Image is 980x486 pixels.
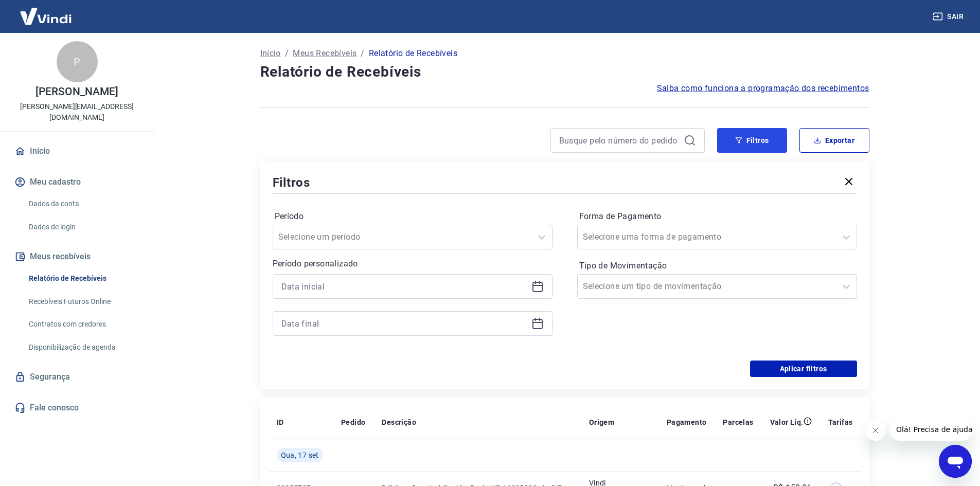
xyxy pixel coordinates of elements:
[12,366,141,388] a: Segurança
[799,128,869,153] button: Exportar
[285,47,289,60] p: /
[25,337,141,358] a: Disponibilização de agenda
[8,101,146,123] p: [PERSON_NAME][EMAIL_ADDRESS][DOMAIN_NAME]
[750,361,857,377] button: Aplicar filtros
[382,417,416,427] p: Descrição
[260,47,281,60] a: Início
[273,174,311,191] h5: Filtros
[931,7,968,26] button: Sair
[12,1,79,32] img: Vindi
[275,210,550,223] label: Período
[25,193,141,214] a: Dados da conta
[589,417,614,427] p: Origem
[723,417,753,427] p: Parcelas
[273,258,553,270] p: Período personalizado
[12,245,141,268] button: Meus recebíveis
[717,128,787,153] button: Filtros
[25,291,141,312] a: Recebíveis Futuros Online
[281,316,527,331] input: Data final
[35,86,118,97] p: [PERSON_NAME]
[579,210,855,223] label: Forma de Pagamento
[293,47,357,60] a: Meus Recebíveis
[579,260,855,272] label: Tipo de Movimentação
[281,450,319,460] span: Qua, 17 set
[260,62,869,82] h4: Relatório de Recebíveis
[890,418,972,441] iframe: Mensagem da empresa
[770,417,804,427] p: Valor Líq.
[57,41,98,82] div: P
[12,397,141,419] a: Fale conosco
[559,133,680,148] input: Busque pelo número do pedido
[939,445,972,478] iframe: Botão para abrir a janela de mensagens
[12,171,141,193] button: Meu cadastro
[12,140,141,163] a: Início
[341,417,365,427] p: Pedido
[657,82,869,95] a: Saiba como funciona a programação dos recebimentos
[828,417,853,427] p: Tarifas
[25,217,141,238] a: Dados de login
[6,7,86,15] span: Olá! Precisa de ajuda?
[277,417,284,427] p: ID
[281,279,527,294] input: Data inicial
[667,417,707,427] p: Pagamento
[25,314,141,335] a: Contratos com credores
[865,420,886,441] iframe: Fechar mensagem
[25,268,141,289] a: Relatório de Recebíveis
[369,47,457,60] p: Relatório de Recebíveis
[361,47,364,60] p: /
